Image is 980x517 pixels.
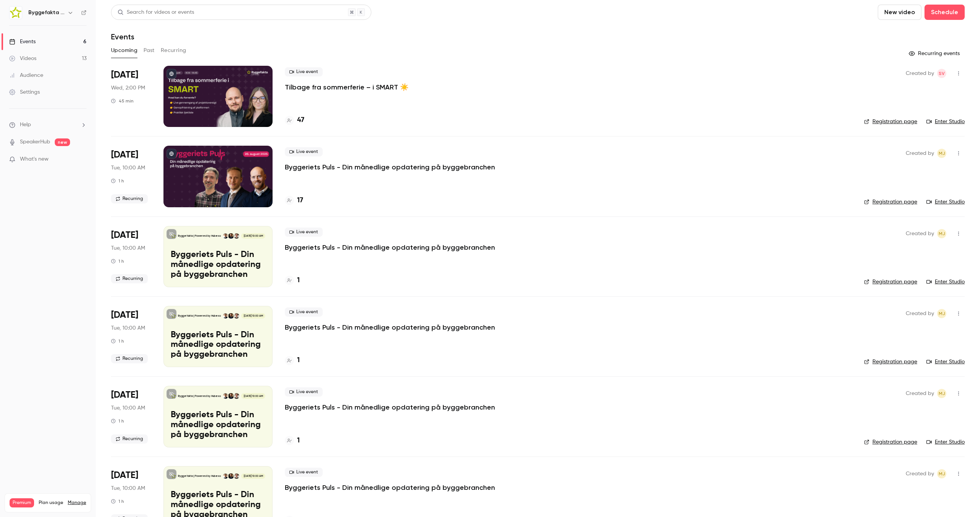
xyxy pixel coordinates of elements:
img: Thomas Simonsen [228,313,234,319]
span: Recurring [111,194,148,203]
a: Byggeriets Puls - Din månedlige opdatering på byggebranchen [285,403,495,412]
span: MJ [939,149,945,158]
span: Tue, 10:00 AM [111,484,145,492]
a: Enter Studio [926,118,965,125]
img: website_grey.svg [12,20,18,26]
a: Enter Studio [926,438,965,446]
span: SV [939,69,945,78]
span: MJ [939,389,945,398]
span: Recurring [111,274,148,283]
a: Registration page [864,198,917,206]
span: MJ [939,469,945,478]
div: 45 min [111,98,134,104]
a: Byggeriets Puls - Din månedlige opdatering på byggebranchen [285,323,495,332]
p: Byggeriets Puls - Din månedlige opdatering på byggebranchen [171,330,265,360]
span: Live event [285,67,323,76]
span: Created by [906,149,934,158]
h4: 1 [297,275,300,286]
div: Keywords by Traffic [85,45,129,50]
img: Lasse Lundqvist [223,393,228,398]
span: Tue, 10:00 AM [111,164,145,172]
li: help-dropdown-opener [9,121,87,129]
a: Registration page [864,278,917,286]
div: Search for videos or events [118,8,194,16]
span: [DATE] [111,69,138,81]
button: Schedule [924,5,965,20]
div: v 4.0.25 [21,12,38,18]
span: Created by [906,309,934,318]
h6: Byggefakta | Powered by Hubexo [28,9,64,16]
p: Byggeriets Puls - Din månedlige opdatering på byggebranchen [171,250,265,280]
h4: 1 [297,355,300,366]
span: What's new [20,155,49,163]
span: Created by [906,69,934,78]
span: MJ [939,309,945,318]
button: Past [144,44,155,57]
span: Mads Toft Jensen [937,149,946,158]
h4: 47 [297,115,304,125]
a: Byggeriets Puls - Din månedlige opdatering på byggebranchen [285,483,495,492]
span: Live event [285,228,323,237]
span: [DATE] 10:00 AM [241,473,265,479]
a: 1 [285,436,300,446]
span: Created by [906,229,934,238]
span: Created by [906,389,934,398]
span: [DATE] [111,149,138,161]
span: [DATE] 10:00 AM [241,313,265,319]
span: Mads Toft Jensen [937,309,946,318]
span: Premium [10,498,34,507]
div: Videos [9,55,36,62]
div: Oct 28 Tue, 10:00 AM (Europe/Copenhagen) [111,306,151,367]
h4: 17 [297,195,303,206]
span: [DATE] 10:00 AM [241,393,265,398]
a: SpeakerHub [20,138,50,146]
a: 47 [285,115,304,125]
span: Live event [285,307,323,317]
span: Simon Vollmer [937,69,946,78]
p: Byggefakta | Powered by Hubexo [178,314,221,318]
img: tab_domain_overview_orange.svg [21,44,27,50]
img: logo_orange.svg [12,12,18,18]
a: Enter Studio [926,198,965,206]
p: Tilbage fra sommerferie – i SMART ☀️ [285,83,408,92]
span: Tue, 10:00 AM [111,244,145,252]
div: 1 h [111,178,124,184]
img: Rasmus Schulian [234,473,239,479]
img: Thomas Simonsen [228,233,234,239]
div: Settings [9,88,40,96]
img: Rasmus Schulian [234,233,239,239]
a: 1 [285,275,300,286]
img: Lasse Lundqvist [223,473,228,479]
span: MJ [939,229,945,238]
span: Created by [906,469,934,478]
div: Domain: [DOMAIN_NAME] [20,20,84,26]
span: [DATE] [111,229,138,241]
span: Recurring [111,434,148,444]
p: Byggeriets Puls - Din månedlige opdatering på byggebranchen [285,243,495,252]
span: [DATE] 10:00 AM [241,233,265,239]
span: Wed, 2:00 PM [111,84,145,92]
a: Registration page [864,438,917,446]
span: [DATE] [111,469,138,481]
img: Rasmus Schulian [234,313,239,319]
div: 1 h [111,418,124,424]
a: Byggeriets Puls - Din månedlige opdatering på byggebranchen [285,163,495,172]
img: Thomas Simonsen [228,473,234,479]
div: Nov 25 Tue, 10:00 AM (Europe/Copenhagen) [111,386,151,447]
div: Domain Overview [29,45,69,50]
button: Upcoming [111,44,137,57]
a: Byggeriets Puls - Din månedlige opdatering på byggebranchenByggefakta | Powered by HubexoRasmus S... [163,386,273,447]
img: tab_keywords_by_traffic_grey.svg [76,44,82,50]
a: Manage [68,500,86,506]
span: Help [20,121,31,129]
button: New video [878,5,921,20]
a: Enter Studio [926,358,965,366]
div: Audience [9,72,43,79]
a: Enter Studio [926,278,965,286]
p: Byggeriets Puls - Din månedlige opdatering på byggebranchen [171,410,265,440]
div: Sep 30 Tue, 10:00 AM (Europe/Copenhagen) [111,226,151,287]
